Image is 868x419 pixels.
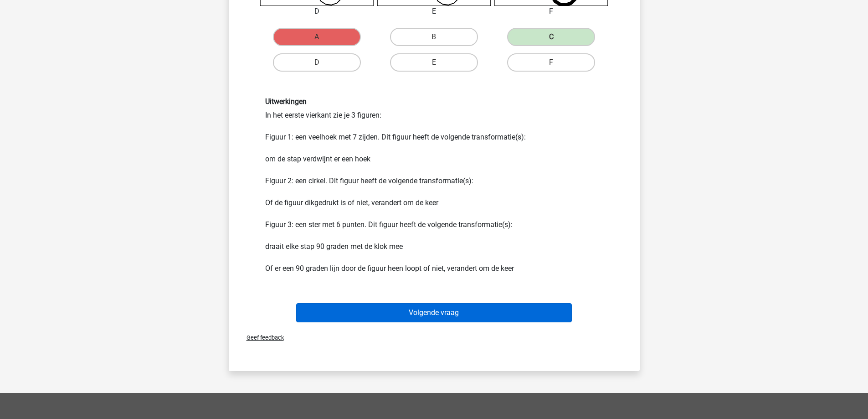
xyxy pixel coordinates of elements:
div: D [253,6,380,17]
label: D [273,53,361,72]
span: Geef feedback [239,334,284,341]
label: F [507,53,595,72]
label: C [507,28,595,46]
div: F [488,6,615,17]
button: Volgende vraag [296,303,572,322]
h6: Uitwerkingen [265,97,603,106]
label: E [390,53,478,72]
label: A [273,28,361,46]
div: In het eerste vierkant zie je 3 figuren: Figuur 1: een veelhoek met 7 zijden. Dit figuur heeft de... [258,97,610,274]
label: B [390,28,478,46]
div: E [370,6,498,17]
